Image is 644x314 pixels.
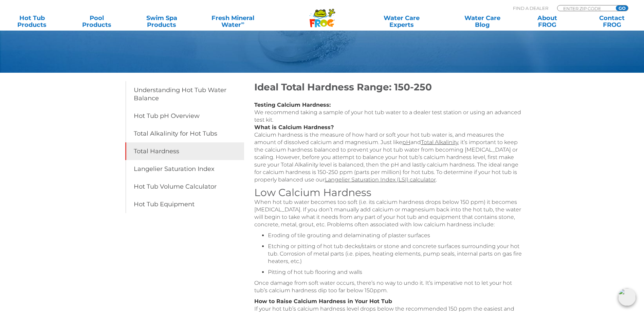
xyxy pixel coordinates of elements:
a: Total Alkalinity for Hot Tubs [125,125,244,142]
a: pH [402,139,410,145]
strong: What is Calcium Hardness? [254,124,334,130]
a: PoolProducts [72,15,122,28]
a: Total Alkalinity [421,139,458,145]
a: Water CareExperts [361,15,443,28]
a: Total Hardness [125,142,244,160]
a: Hot Tub Equipment [125,195,244,213]
a: Hot Tub Volume Calculator [125,178,244,195]
img: openIcon [618,288,636,306]
li: Eroding of tile grouting and delaminating of plaster surfaces [268,232,526,239]
a: ContactFROG [587,15,637,28]
sup: ∞ [241,20,244,25]
h3: Low Calcium Hardness [254,187,526,198]
p: When hot tub water becomes too soft (i.e. its calcium hardness drops below 150 ppm) it becomes [M... [254,198,526,228]
h2: Ideal Total Hardness Range: 150-250 [254,81,526,93]
input: GO [616,5,628,11]
input: Zip Code Form [563,5,608,11]
p: Find A Dealer [513,5,548,11]
a: AboutFROG [522,15,572,28]
a: Langelier Saturation Index (LSI) calculator [325,176,436,183]
a: Swim SpaProducts [136,15,187,28]
a: Understanding Hot Tub Water Balance [125,81,244,107]
a: Water CareBlog [457,15,508,28]
a: Hot TubProducts [7,15,57,28]
li: Pitting of hot tub flooring and walls [268,268,526,276]
strong: How to Raise Calcium Hardness in Your Hot Tub [254,298,392,304]
a: Langelier Saturation Index [125,160,244,178]
strong: Testing Calcium Hardness: [254,102,331,108]
p: Once damage from soft water occurs, there’s no way to undo it. It’s imperative not to let your ho... [254,279,526,294]
a: Hot Tub pH Overview [125,107,244,125]
li: Etching or pitting of hot tub decks/stairs or stone and concrete surfaces surrounding your hot tu... [268,243,526,265]
p: We recommend taking a sample of your hot tub water to a dealer test station or using an advanced ... [254,101,526,184]
a: Fresh MineralWater∞ [201,15,264,28]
